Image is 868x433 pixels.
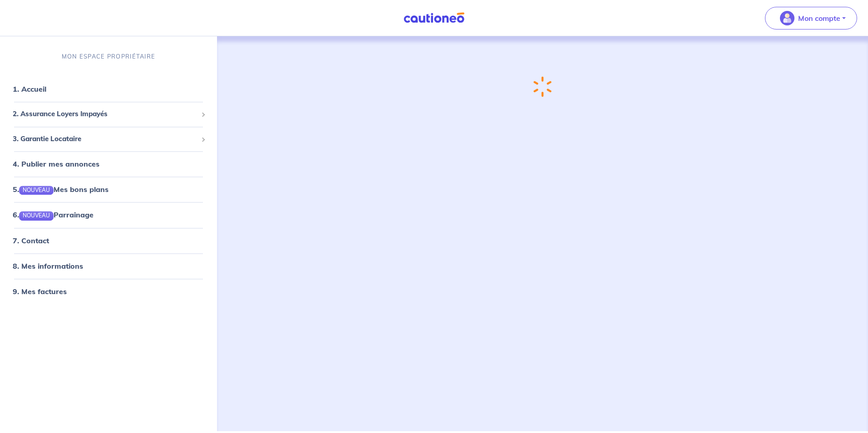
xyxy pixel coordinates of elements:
div: 1. Accueil [4,80,213,98]
div: 8. Mes informations [4,257,213,275]
div: 7. Contact [4,231,213,250]
a: 6.NOUVEAUParrainage [13,211,94,220]
div: 3. Garantie Locataire [4,130,213,148]
div: 4. Publier mes annonces [4,155,213,173]
span: 3. Garantie Locataire [13,134,197,144]
img: Cautioneo [400,12,468,24]
img: illu_account_valid_menu.svg [780,11,794,25]
a: 7. Contact [13,236,49,245]
a: 8. Mes informations [13,261,83,271]
span: 2. Assurance Loyers Impayés [13,109,197,120]
a: 9. Mes factures [13,287,67,296]
img: loading-spinner [533,76,552,97]
p: MON ESPACE PROPRIÉTAIRE [62,52,155,61]
a: 4. Publier mes annonces [13,160,99,169]
a: 1. Accueil [13,85,46,94]
div: 9. Mes factures [4,282,213,300]
div: 6.NOUVEAUParrainage [4,206,213,224]
p: Mon compte [798,13,840,24]
div: 2. Assurance Loyers Impayés [4,106,213,123]
a: 5.NOUVEAUMes bons plans [13,185,108,194]
div: 5.NOUVEAUMes bons plans [4,181,213,199]
button: illu_account_valid_menu.svgMon compte [765,7,857,30]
